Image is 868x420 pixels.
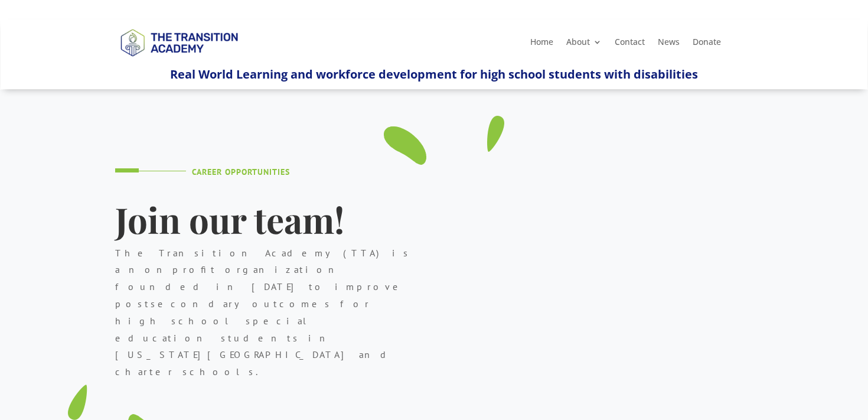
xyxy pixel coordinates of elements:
h4: Career Opportunities [192,168,416,182]
a: About [566,38,602,51]
img: tutor-09_green [384,116,504,165]
a: News [658,38,680,51]
span: Real World Learning and workforce development for high school students with disabilities [170,66,698,82]
p: The Transition Academy (TTA) is a nonprofit organization founded in [DATE] to improve postseconda... [115,245,416,380]
a: Logo-Noticias [115,54,243,66]
h1: Join our team! [115,200,416,245]
a: Contact [615,38,645,51]
a: Donate [693,38,721,51]
a: Home [530,38,553,51]
img: TTA Brand_TTA Primary Logo_Horizontal_Light BG [115,21,243,63]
